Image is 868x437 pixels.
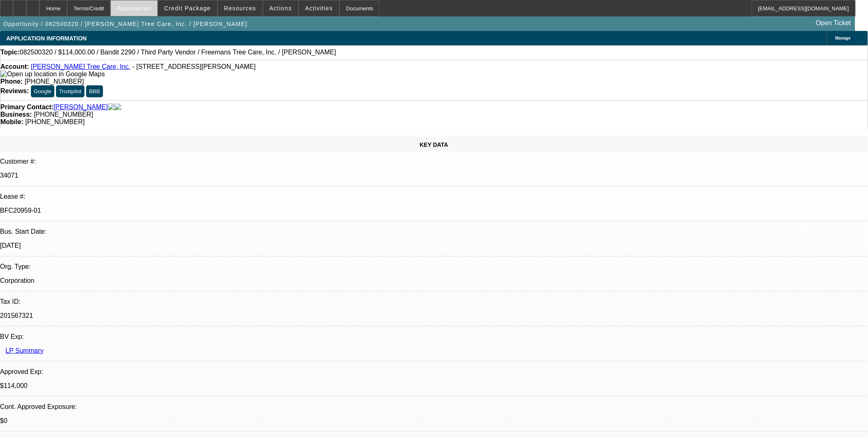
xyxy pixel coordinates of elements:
[224,5,256,12] span: Resources
[420,141,448,148] span: KEY DATA
[6,35,87,42] span: APPLICATION INFORMATION
[164,5,211,12] span: Credit Package
[0,78,23,85] strong: Phone:
[31,63,131,70] a: [PERSON_NAME] Tree Care, Inc.
[108,103,115,111] img: facebook-icon.png
[20,49,336,56] span: 082500320 / $114,000.00 / Bandit 2290 / Third Party Vendor / Freemans Tree Care, Inc. / [PERSON_N...
[111,0,157,16] button: Application
[835,36,851,40] span: Manage
[115,103,121,111] img: linkedin-icon.png
[56,85,84,97] button: Trustpilot
[0,49,20,56] strong: Topic:
[86,85,103,97] button: BBB
[54,103,108,111] a: [PERSON_NAME]
[0,111,32,118] strong: Business:
[31,85,54,97] button: Google
[5,347,43,354] a: LP Summary
[0,63,29,70] strong: Account:
[305,5,333,12] span: Activities
[0,70,105,78] a: View Google Maps
[25,118,84,125] span: [PHONE_NUMBER]
[0,118,23,125] strong: Mobile:
[25,78,84,85] span: [PHONE_NUMBER]
[34,111,93,118] span: [PHONE_NUMBER]
[218,0,262,16] button: Resources
[0,87,29,94] strong: Reviews:
[299,0,339,16] button: Activities
[0,103,54,111] strong: Primary Contact:
[0,70,105,78] img: Open up location in Google Maps
[117,5,151,12] span: Application
[132,63,256,70] span: - [STREET_ADDRESS][PERSON_NAME]
[3,21,248,27] span: Opportunity / 082500320 / [PERSON_NAME] Tree Care, Inc. / [PERSON_NAME]
[263,0,298,16] button: Actions
[813,16,854,30] a: Open Ticket
[158,0,217,16] button: Credit Package
[269,5,292,12] span: Actions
